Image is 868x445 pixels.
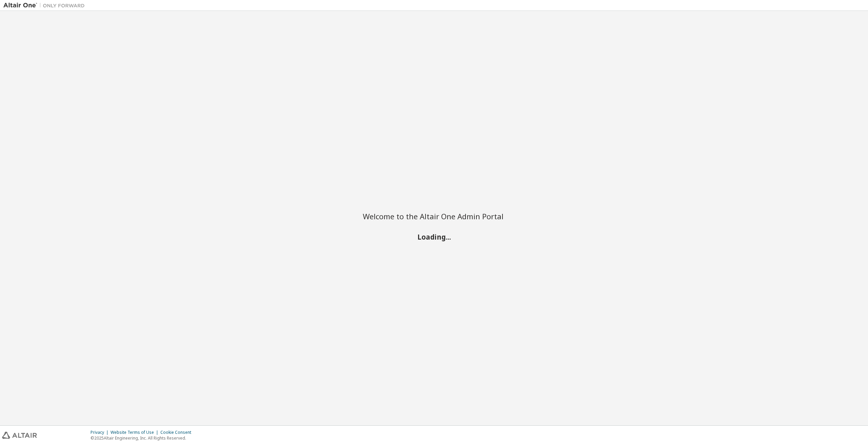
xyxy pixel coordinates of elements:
[111,430,160,435] div: Website Terms of Use
[91,435,195,441] p: © 2025 Altair Engineering, Inc. All Rights Reserved.
[3,2,88,9] img: Altair One
[91,430,111,435] div: Privacy
[363,232,505,241] h2: Loading...
[363,211,505,221] h2: Welcome to the Altair One Admin Portal
[2,432,37,439] img: altair_logo.svg
[160,430,195,435] div: Cookie Consent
